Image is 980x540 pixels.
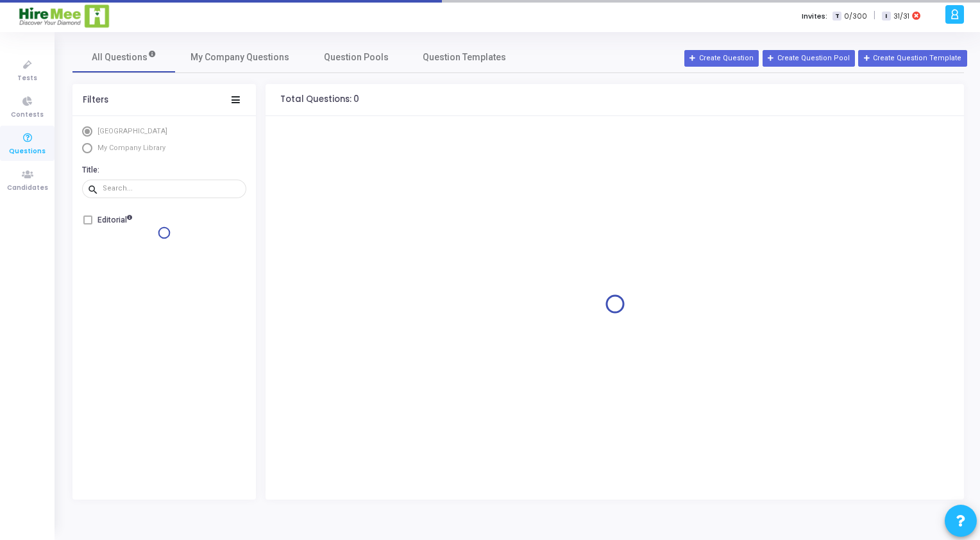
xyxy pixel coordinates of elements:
span: Tests [17,73,37,84]
mat-icon: search [87,183,103,195]
span: 0/300 [844,11,867,22]
span: All Questions [92,51,156,64]
span: Question Pools [324,51,389,64]
span: T [832,12,841,21]
span: [GEOGRAPHIC_DATA] [97,127,167,135]
span: Questions [9,146,46,157]
input: Search... [103,185,241,192]
h6: Editorial [97,215,132,225]
mat-radio-group: Select Library [82,126,246,156]
span: I [882,12,890,21]
span: My Company Library [97,144,165,152]
button: Create Question Template [858,50,967,67]
span: | [874,9,875,22]
label: Invites: [802,11,827,22]
img: logo [18,3,111,29]
span: Candidates [7,183,48,194]
h6: Title: [82,165,243,175]
span: Question Templates [423,51,506,64]
h4: Total Questions: 0 [280,94,359,105]
span: My Company Questions [190,51,289,64]
span: Contests [11,110,44,121]
button: Create Question [684,50,759,67]
button: Create Question Pool [763,50,855,67]
span: 31/31 [893,11,909,22]
div: Filters [83,95,108,105]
